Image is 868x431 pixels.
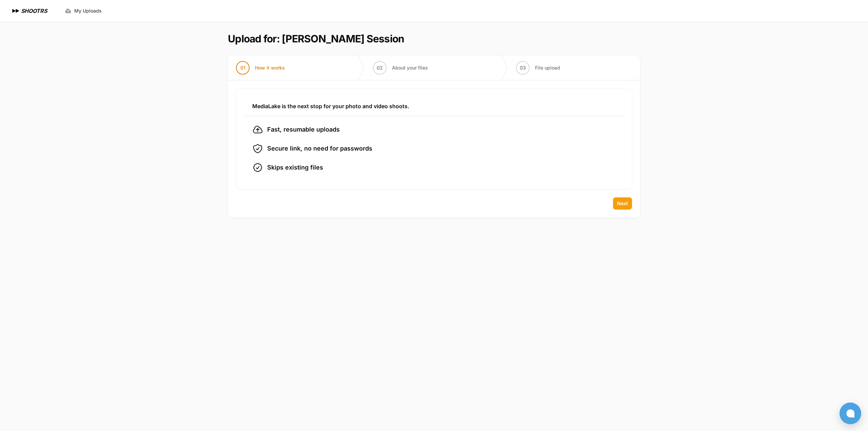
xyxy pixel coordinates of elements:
span: About your files [392,64,428,71]
span: Secure link, no need for passwords [267,144,372,153]
span: File upload [535,64,560,71]
button: Next [613,197,632,210]
a: My Uploads [61,5,106,17]
span: How it works [255,64,285,71]
span: 03 [520,64,526,71]
a: SHOOTRS SHOOTRS [11,7,47,15]
span: 02 [377,64,383,71]
span: My Uploads [74,7,102,14]
span: Fast, resumable uploads [267,125,340,134]
h1: SHOOTRS [21,7,47,15]
button: 01 How it works [228,56,293,80]
span: Skips existing files [267,163,323,172]
button: Open chat window [840,403,861,424]
img: SHOOTRS [11,7,21,15]
h1: Upload for: [PERSON_NAME] Session [228,33,404,45]
button: 03 File upload [508,56,568,80]
h3: MediaLake is the next stop for your photo and video shoots. [252,102,616,110]
span: 01 [240,64,245,71]
span: Next [617,200,628,207]
button: 02 About your files [365,56,436,80]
